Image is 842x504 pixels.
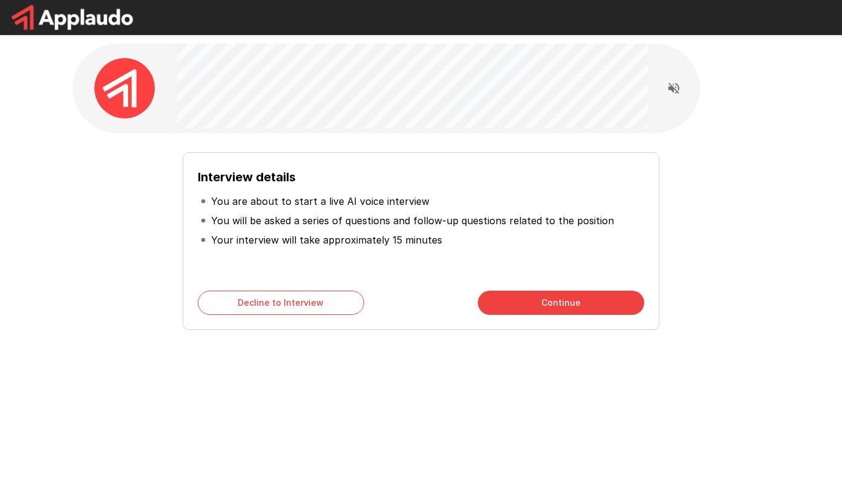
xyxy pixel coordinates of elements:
p: You will be asked a series of questions and follow-up questions related to the position [211,213,614,228]
b: Interview details [198,170,296,184]
button: Read questions aloud [662,76,686,100]
p: You are about to start a live AI voice interview [211,194,429,208]
button: Continue [478,291,644,315]
img: applaudo_avatar.png [94,58,155,118]
button: Decline to Interview [198,291,364,315]
p: Your interview will take approximately 15 minutes [211,233,442,247]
